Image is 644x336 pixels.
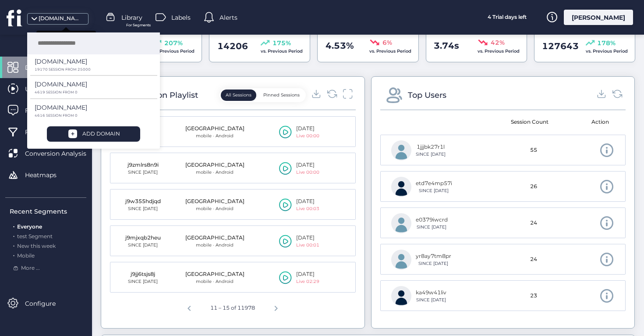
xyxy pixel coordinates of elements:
div: yr8ay7tm8pr [416,252,451,261]
div: Live 00:00 [296,132,319,139]
div: Live 00:01 [296,242,319,249]
div: Live 00:03 [296,205,319,212]
div: j9mjxqb2heu [121,234,165,242]
button: All Sessions [221,89,256,101]
div: mobile · Android [185,242,244,249]
div: 4 Trial days left [474,10,540,25]
div: [GEOGRAPHIC_DATA] [185,161,244,169]
span: . [13,241,14,249]
span: vs. Previous Period [478,48,520,54]
div: ADD DOMAIN [82,130,120,138]
span: vs. Previous Period [152,48,195,54]
div: Session Playlist [138,89,198,101]
div: [DATE] [296,234,319,242]
p: 4616 SESSION FROM 0 [35,114,146,118]
div: mobile · Android [185,278,244,285]
div: SINCE [DATE] [121,278,165,285]
span: . [13,222,14,230]
span: Mobile [17,252,35,259]
div: j9zmlrs8n9i [121,161,165,169]
span: New this week [17,243,56,249]
div: SINCE [DATE] [416,151,446,158]
span: 42% [491,38,505,47]
div: [GEOGRAPHIC_DATA] [185,270,244,279]
div: [DOMAIN_NAME] [39,14,82,23]
div: 11 – 15 of 11978 [207,300,258,316]
span: 3.74s [434,39,459,53]
mat-header-cell: Action [559,110,619,135]
span: 175% [272,38,291,48]
div: ka49w41liv [416,289,446,297]
mat-header-cell: Session Count [500,110,560,135]
span: 207% [164,38,183,48]
span: . [13,250,14,259]
div: mobile · Android [185,132,244,139]
div: e0379iwcrd [416,216,448,224]
div: [GEOGRAPHIC_DATA] [185,197,244,206]
div: SINCE [DATE] [416,224,448,231]
div: [PERSON_NAME] [564,10,633,25]
div: [DATE] [296,125,319,133]
button: Previous page [180,298,198,316]
div: etd7e4mp57i [416,179,452,188]
span: Library [121,13,142,22]
span: test Segment [17,233,53,239]
span: Labels [171,13,191,22]
div: SINCE [DATE] [121,169,165,176]
div: [DATE] [296,161,319,169]
span: 24 [530,255,537,264]
p: 4619 SESSION FROM 0 [35,90,146,94]
p: [DOMAIN_NAME] [35,103,87,112]
span: 23 [530,292,537,300]
span: vs. Previous Period [261,48,303,54]
div: SINCE [DATE] [416,297,446,304]
div: [DATE] [296,270,319,279]
div: [GEOGRAPHIC_DATA] [185,234,244,242]
span: 55 [530,146,537,154]
div: [DATE] [296,197,319,206]
span: vs. Previous Period [586,48,628,54]
div: Recent Segments [10,207,86,216]
span: For Segments [126,22,151,28]
span: 6% [382,38,392,47]
span: . [13,231,14,239]
span: Everyone [17,223,42,230]
span: Heatmaps [25,170,70,180]
span: 178% [597,38,616,48]
span: 127643 [542,39,579,53]
div: mobile · Android [185,205,244,212]
div: j9w355hdjqd [121,197,165,206]
span: 4.53% [326,39,354,53]
span: vs. Previous Period [369,48,411,54]
span: Configure [25,299,69,308]
div: mobile · Android [185,169,244,176]
span: 14206 [217,39,248,53]
div: 1jjjbk27r1l [416,143,446,151]
div: SINCE [DATE] [121,205,165,212]
div: Live 02:29 [296,278,319,285]
p: [DOMAIN_NAME] [35,57,87,66]
span: Alerts [219,13,237,22]
div: SINCE [DATE] [416,260,451,267]
div: Top Users [408,89,446,101]
div: j9jj6tsjs8j [121,270,165,279]
button: Next page [267,298,285,316]
div: [GEOGRAPHIC_DATA] [185,125,244,133]
p: 19170 SESSION FROM 25000 [35,68,146,71]
button: Pinned Sessions [258,89,304,101]
div: SINCE [DATE] [121,242,165,249]
span: 26 [530,182,537,191]
span: More ... [21,264,40,272]
span: Conversion Analysis [25,149,99,158]
div: SINCE [DATE] [416,187,452,194]
p: [DOMAIN_NAME] [35,79,87,89]
span: 24 [530,219,537,227]
div: Live 00:00 [296,169,319,176]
